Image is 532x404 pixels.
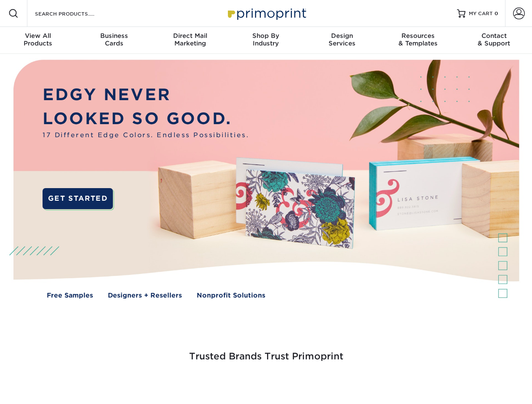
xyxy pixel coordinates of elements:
span: Contact [456,32,532,40]
img: Goodwill [455,384,455,384]
span: Shop By [228,32,304,40]
img: Smoothie King [61,384,61,384]
p: LOOKED SO GOOD. [43,107,249,131]
span: MY CART [469,10,493,17]
a: Designers + Resellers [108,291,182,300]
a: BusinessCards [76,27,152,54]
a: Resources& Templates [380,27,456,54]
img: Primoprint [224,4,308,22]
h3: Trusted Brands Trust Primoprint [20,331,513,372]
img: Mini [295,384,295,384]
div: & Support [456,32,532,47]
span: Business [76,32,152,40]
a: Contact& Support [456,27,532,54]
div: & Templates [380,32,456,47]
span: Design [304,32,380,40]
a: Free Samples [47,291,93,300]
a: Nonprofit Solutions [197,291,265,300]
img: Amazon [375,384,375,384]
div: Services [304,32,380,47]
a: GET STARTED [43,188,113,209]
a: Shop ByIndustry [228,27,304,54]
div: Industry [228,32,304,47]
span: 0 [495,11,498,16]
a: DesignServices [304,27,380,54]
span: 17 Different Edge Colors. Endless Possibilities. [43,130,249,140]
div: Cards [76,32,152,47]
div: Marketing [152,32,228,47]
span: Direct Mail [152,32,228,40]
p: EDGY NEVER [43,83,249,107]
img: Google [215,384,215,384]
input: SEARCH PRODUCTS..... [34,8,116,19]
span: Resources [380,32,456,40]
a: Direct MailMarketing [152,27,228,54]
